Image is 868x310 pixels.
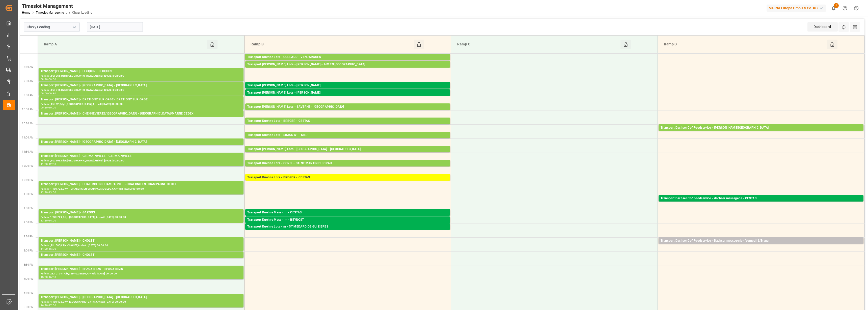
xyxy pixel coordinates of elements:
span: 2:00 PM [24,221,34,224]
div: 09:30 [41,106,48,109]
div: 17:00 [49,304,56,306]
div: Transport Kuehne Lots - BREGER - CESTAS [247,119,448,124]
div: Transport [PERSON_NAME] Lots - [PERSON_NAME] [247,83,448,88]
button: open menu [70,23,78,31]
div: 15:30 [41,276,48,278]
div: Transport [PERSON_NAME] - [GEOGRAPHIC_DATA] - [GEOGRAPHIC_DATA] [41,83,241,88]
div: Pallets: 4,TU: 198,City: [GEOGRAPHIC_DATA],Arrival: [DATE] 00:00:00 [247,152,448,156]
span: 12:00 PM [22,164,34,167]
div: Transport [PERSON_NAME] Lots - SAVERNE - [GEOGRAPHIC_DATA] [247,104,448,109]
div: Pallets: 1,TU: ,City: [GEOGRAPHIC_DATA],Arrival: [DATE] 00:00:00 [247,109,448,114]
div: - [48,78,49,80]
div: Pallets: 11,TU: 16,City: MER,Arrival: [DATE] 00:00:00 [247,138,448,142]
div: Transport [PERSON_NAME] - GARONS [41,210,241,215]
div: Transport Kuehne Lots - CORSI - SAINT MARTIN DU CRAU [247,161,448,166]
div: Pallets: 10,TU: 608,City: CARQUEFOU,Arrival: [DATE] 00:00:00 [247,88,448,92]
span: 3:30 PM [24,263,34,266]
div: 15:00 [49,248,56,250]
span: 1:00 PM [24,193,34,195]
span: 10:30 AM [22,122,34,125]
span: 4:30 PM [24,292,34,294]
div: Pallets: ,TU: 848,City: [GEOGRAPHIC_DATA][PERSON_NAME],Arrival: [DATE] 00:00:00 [247,166,448,170]
div: 11:30 [41,163,48,165]
div: Transport Dachser Cof Foodservice - Dachser messagerie - Verneuil L'Etang [661,238,861,243]
div: - [48,191,49,193]
div: Pallets: 18,TU: 654,City: [GEOGRAPHIC_DATA]/MARNE CEDEX,Arrival: [DATE] 00:00:00 [41,116,241,121]
div: Pallets: 3,TU: 48,City: CESTAS,Arrival: [DATE] 00:00:00 [661,201,861,205]
span: 1 [834,3,839,8]
div: Pallets: ,TU: 47,City: CHOLET,Arrival: [DATE] 00:00:00 [41,258,241,262]
div: Transport Dachser Cof Foodservice - dachser messagerie - CESTAS [661,196,861,201]
div: Transport [PERSON_NAME] Lots - [PERSON_NAME] [247,90,448,95]
div: Pallets: ,TU: 268,City: [GEOGRAPHIC_DATA],Arrival: [DATE] 00:00:00 [41,74,241,78]
button: Help Center [839,3,851,14]
div: - [48,163,49,165]
span: 10:00 AM [22,108,34,111]
div: Pallets: 1,TU: 723,City: ~CHALONS EN CHAMPAGNE CEDEX,Arrival: [DATE] 00:00:00 [41,187,241,191]
div: Pallets: 4,TU: 432,City: [GEOGRAPHIC_DATA],Arrival: [DATE] 00:00:00 [41,300,241,304]
div: Melitta Europa GmbH & Co. KG [767,5,826,12]
div: Pallets: 2,TU: 14,City: [GEOGRAPHIC_DATA],Arrival: [DATE] 00:00:00 [661,130,861,135]
span: 5:00 PM [24,306,34,308]
div: 09:30 [49,92,56,95]
div: Transport Kuehne Lots - BREGER - CESTAS [247,175,448,180]
div: Ramp C [455,40,620,49]
div: Transport Kuehne Mess - m - BEYNOST [247,217,448,222]
input: DD-MM-YYYY [87,22,143,32]
div: Pallets: 1,TU: 256,City: [GEOGRAPHIC_DATA],Arrival: [DATE] 00:00:00 [247,124,448,128]
span: 4:00 PM [24,277,34,280]
div: Transport [PERSON_NAME] - CHOLET [41,238,241,243]
div: 10:00 [49,106,56,109]
div: Transport [PERSON_NAME] - CHALONS EN CHAMPAGNE - ~CHALONS EN CHAMPAGNE CEDEX [41,182,241,187]
button: show 1 new notifications [828,3,839,14]
div: Dashboard [807,22,838,32]
div: Pallets: ,TU: 175,City: Verneuil L'Etang,Arrival: [DATE] 00:00:00 [661,243,861,248]
div: 13:00 [49,191,56,193]
div: Transport [PERSON_NAME] Lots - [GEOGRAPHIC_DATA] - [GEOGRAPHIC_DATA] [247,147,448,152]
span: 12:30 PM [22,179,34,181]
div: Transport [PERSON_NAME] Lots - [PERSON_NAME] - AIX EN [GEOGRAPHIC_DATA] [247,62,448,67]
div: Pallets: ,TU: 52,City: [GEOGRAPHIC_DATA],Arrival: [DATE] 00:00:00 [247,67,448,71]
div: Transport Kuehne Lots - SIMON 51 - MER [247,133,448,138]
a: Home [22,11,30,14]
div: Transport Dachser Cof Foodservice - [PERSON_NAME][GEOGRAPHIC_DATA] [661,125,861,130]
div: Pallets: ,TU: 18,City: CESTAS,Arrival: [DATE] 00:00:00 [247,215,448,219]
div: Pallets: ,TU: 346,City: [GEOGRAPHIC_DATA],Arrival: [DATE] 00:00:00 [41,88,241,92]
span: 8:30 AM [24,66,34,68]
div: Transport [PERSON_NAME] - CHOLET [41,252,241,258]
div: - [48,219,49,222]
div: Pallets: ,TU: 76,City: [GEOGRAPHIC_DATA],Arrival: [DATE] 00:00:00 [247,222,448,227]
div: 12:00 [49,163,56,165]
div: 08:30 [41,78,48,80]
div: Pallets: 28,TU: 391,City: EPAUX BEZU,Arrival: [DATE] 00:00:00 [41,272,241,276]
span: 11:00 AM [22,136,34,139]
div: Transport [PERSON_NAME] - [GEOGRAPHIC_DATA] - [GEOGRAPHIC_DATA] [41,295,241,300]
div: - [48,276,49,278]
button: Melitta Europa GmbH & Co. KG [767,3,828,13]
div: 16:00 [49,276,56,278]
div: - [48,92,49,95]
div: Transport Kuehne Lots - COLLARD - VENDARGUES [247,55,448,60]
div: 14:30 [41,248,48,250]
div: Transport [PERSON_NAME] - CHENNEVIERES/[GEOGRAPHIC_DATA] - [GEOGRAPHIC_DATA]/MARNE CEDEX [41,111,241,116]
div: 16:30 [41,304,48,306]
div: Pallets: 6,TU: ,City: CARQUEFOU,Arrival: [DATE] 00:00:00 [247,95,448,100]
div: 13:30 [41,219,48,222]
div: Transport [PERSON_NAME] - GERMAINVILLE - GERMAINVILLE [41,154,241,159]
div: - [48,304,49,306]
div: Pallets: ,TU: 62,City: [GEOGRAPHIC_DATA],Arrival: [DATE] 00:00:00 [41,102,241,106]
div: Pallets: 1,TU: 729,City: [GEOGRAPHIC_DATA],Arrival: [DATE] 00:00:00 [41,215,241,219]
div: Pallets: 1,TU: 214,City: [GEOGRAPHIC_DATA],Arrival: [DATE] 00:00:00 [247,180,448,184]
div: 09:00 [49,78,56,80]
div: 12:30 [41,191,48,193]
div: Timeslot Management [22,2,92,10]
div: Pallets: ,TU: 585,City: CHOLET,Arrival: [DATE] 00:00:00 [41,243,241,248]
span: 1:30 PM [24,207,34,210]
div: Pallets: ,TU: 108,City: [GEOGRAPHIC_DATA],Arrival: [DATE] 00:00:00 [41,159,241,163]
div: Transport [PERSON_NAME] - [GEOGRAPHIC_DATA] - [GEOGRAPHIC_DATA] [41,139,241,145]
span: 2:30 PM [24,235,34,238]
div: Pallets: ,TU: 5,City: [GEOGRAPHIC_DATA],Arrival: [DATE] 00:00:00 [247,229,448,234]
span: 11:30 AM [22,150,34,153]
span: 9:00 AM [24,80,34,82]
div: 14:00 [49,219,56,222]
